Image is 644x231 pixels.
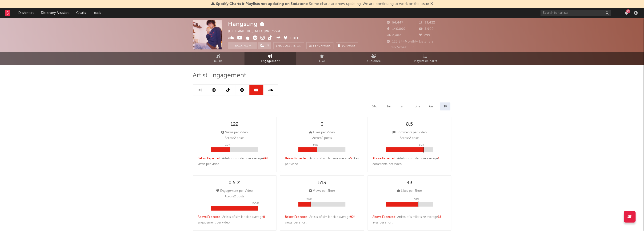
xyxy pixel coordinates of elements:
div: Likes per Video [309,130,335,135]
button: 43 [625,11,628,15]
button: Summary [336,42,358,49]
div: Comments per Video [392,130,427,135]
div: Likes per Short [397,188,422,194]
p: Across 2 posts [225,194,244,200]
div: [GEOGRAPHIC_DATA] | R&B/Soul [228,29,285,34]
div: 0.5 % [228,180,240,186]
em: On [297,45,301,47]
a: Audience [348,52,400,65]
span: 125,844 Monthly Listeners [387,40,434,43]
span: 299 [419,34,430,37]
div: 1y [440,102,450,110]
span: 5,900 [419,27,434,31]
a: Leads [89,8,104,18]
div: 8.5 [406,122,413,127]
p: 26 % [306,197,312,202]
span: 5 [350,157,352,160]
span: Below Expected [198,157,220,160]
button: (1) [258,42,271,49]
div: : Artists of similar size average views per short . [285,214,359,226]
span: 924 [350,215,356,219]
span: : Some charts are now updating. We are continuing to work on the issue [216,2,429,6]
a: Discovery Assistant [38,8,73,18]
div: 3m [411,102,423,110]
a: Playlists/Charts [400,52,452,65]
span: Live [319,59,325,64]
p: 80 % [419,142,424,148]
p: Across 2 posts [312,135,332,141]
span: 1 [438,157,439,160]
span: 146,800 [387,27,405,31]
span: 18 [438,215,441,219]
div: Views per Video [221,130,248,135]
span: Playlists/Charts [414,59,437,64]
span: ( 1 ) [257,42,271,49]
p: 68 % [414,197,419,202]
span: Above Expected [372,157,395,160]
span: 2,482 [387,34,401,37]
p: Across 2 posts [225,135,244,141]
div: 513 [318,180,326,186]
div: Views per Short [309,188,335,194]
span: Artist Engagement [193,73,246,78]
button: Email AlertsOn [273,42,304,49]
span: Below Expected [285,215,308,219]
div: : Artists of similar size average engagement per video . [198,214,272,226]
span: Dismiss [430,2,433,6]
p: 39 % [312,142,318,148]
a: Charts [73,8,89,18]
div: 14d [368,102,381,110]
span: Benchmark [313,43,331,49]
span: Below Expected [285,157,308,160]
div: 1m [383,102,395,110]
p: 100 % [252,201,259,206]
p: 39 % [225,142,231,148]
div: 122 [231,122,239,127]
span: Above Expected [198,215,220,219]
span: Above Expected [372,215,395,219]
div: 2m [397,102,409,110]
div: 43 [407,180,412,186]
span: Jump Score: 66.8 [387,46,415,49]
span: Engagement [261,59,280,64]
a: Dashboard [15,8,38,18]
div: : Artists of similar size average likes per short . [372,214,447,226]
a: Engagement [244,52,296,65]
div: Engagement per Video [216,188,253,194]
div: 3 [320,122,323,127]
button: Tracking [228,42,257,49]
span: Spotify Charts & Playlists not updating on Sodatone [216,2,308,6]
span: Music [214,59,223,64]
div: 43 [626,9,630,13]
span: 33,422 [419,21,435,24]
p: Across 2 posts [400,135,419,141]
a: Music [193,52,244,65]
span: 54,447 [387,21,403,24]
div: 6m [426,102,438,110]
span: 248 [263,157,268,160]
a: Live [296,52,348,65]
a: Benchmark [306,42,333,49]
span: 0 [263,215,265,219]
button: Edit [290,35,299,41]
div: Hangsung [228,20,266,28]
div: : Artists of similar size average comments per video . [372,156,447,167]
input: Search for artists [540,10,611,16]
div: : Artists of similar size average views per video . [198,156,272,167]
span: Audience [367,59,381,64]
div: : Artists of similar size average likes per video . [285,156,359,167]
span: Summary [342,45,356,47]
